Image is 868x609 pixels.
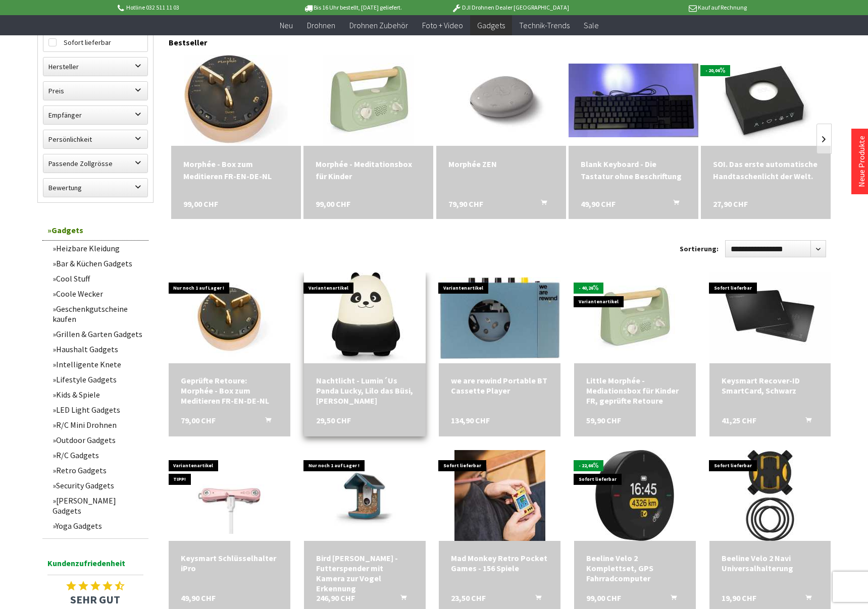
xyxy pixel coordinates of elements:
a: Keysmart Recover-ID SmartCard, Schwarz 41,25 CHF In den Warenkorb [722,375,819,396]
span: 59,90 CHF [586,415,621,425]
span: Drohnen Zubehör [349,20,408,30]
button: In den Warenkorb [529,198,553,211]
label: Sortierung: [680,241,719,257]
a: Retro Gadgets [47,463,148,478]
div: SOI. Das erste automatische Handtaschenlicht der Welt. [713,158,819,182]
a: Mad Monkey Retro Pocket Games - 156 Spiele 23,50 CHF In den Warenkorb [451,553,548,573]
span: Foto + Video [422,20,463,30]
a: Geschenkgutscheine kaufen [47,301,148,326]
a: we are rewind Portable BT Cassette Player 134,90 CHF [451,375,548,396]
a: LED Light Gadgets [47,402,148,417]
span: Kundenzufriedenheit [47,557,143,575]
div: Bird [PERSON_NAME] - Futterspender mit Kamera zur Vogel Erkennung [316,553,414,593]
a: Blank Keyboard - Die Tastatur ohne Beschriftung 49,90 CHF In den Warenkorb [581,158,686,182]
div: Blank Keyboard - Die Tastatur ohne Beschriftung [581,158,686,182]
span: Drohnen [307,20,335,30]
span: Sale [584,20,599,30]
span: 49,90 CHF [581,198,616,210]
a: Foto + Video [415,15,470,36]
label: Persönlichkeit [43,130,147,148]
img: Geprüfte Retoure: Morphée - Box zum Meditieren FR-EN-DE-NL [184,272,275,363]
a: Drohnen [300,15,342,36]
button: In den Warenkorb [793,593,818,606]
a: Gadgets [470,15,512,36]
span: 99,00 CHF [586,593,621,603]
a: R/C Mini Drohnen [47,417,148,432]
button: In den Warenkorb [661,198,685,211]
img: we are rewind Portable BT Cassette Player [439,277,560,359]
a: Bird [PERSON_NAME] - Futterspender mit Kamera zur Vogel Erkennung 246,90 CHF In den Warenkorb [316,553,414,593]
span: 29,50 CHF [316,415,351,425]
span: 99,00 CHF [316,198,350,210]
label: Preis [43,82,147,100]
div: Beeline Velo 2 Navi Universalhalterung [722,553,819,573]
button: In den Warenkorb [253,415,277,428]
p: DJI Drohnen Dealer [GEOGRAPHIC_DATA] [431,2,589,14]
span: 79,90 CHF [448,198,483,210]
label: Passende Zollgrösse [43,154,147,173]
a: Heizbare Kleidung [47,241,148,256]
a: Morphée ZEN 79,90 CHF In den Warenkorb [448,158,554,170]
a: Technik-Trends [512,15,577,36]
label: Bewertung [43,179,147,197]
div: Morphée ZEN [448,158,554,170]
p: Kauf auf Rechnung [589,2,747,14]
img: Morphée - Box zum Meditieren FR-EN-DE-NL [184,55,288,146]
a: Morphée - Meditationsbox für Kinder 99,00 CHF [316,158,421,182]
img: SOI. Das erste automatische Handtaschenlicht der Welt. [705,55,827,146]
span: SEHR GUT [42,592,148,606]
img: Little Morphée - Mediationsbox für Kinder FR, geprüfte Retoure [594,278,675,358]
a: Haushalt Gadgets [47,342,148,357]
img: Mad Monkey Retro Pocket Games - 156 Spiele [454,450,545,541]
a: Lifestyle Gadgets [47,372,148,387]
a: Drohnen Zubehör [342,15,415,36]
span: 23,50 CHF [451,593,486,603]
a: Neue Produkte [856,136,866,187]
a: Security Gadgets [47,478,148,493]
div: Mad Monkey Retro Pocket Games - 156 Spiele [451,553,548,573]
a: Beeline Velo 2 Komplettset, GPS Fahrradcomputer 99,00 CHF In den Warenkorb [586,553,684,583]
div: Keysmart Schlüsselhalter iPro [181,553,278,573]
div: Keysmart Recover-ID SmartCard, Schwarz [722,375,819,396]
img: Beeline Velo 2 Navi Universalhalterung [725,450,815,541]
span: 19,90 CHF [722,593,756,603]
a: Yoga Gadgets [47,518,148,533]
img: Morphée - Meditationsbox für Kinder [323,55,414,146]
div: Morphée - Box zum Meditieren FR-EN-DE-NL [183,158,289,182]
div: Morphée - Meditationsbox für Kinder [316,158,421,182]
div: Geprüfte Retoure: Morphée - Box zum Meditieren FR-EN-DE-NL [181,375,278,406]
div: Little Morphée - Mediationsbox für Kinder FR, geprüfte Retoure [586,375,684,406]
a: Intelligente Knete [47,357,148,372]
img: Blank Keyboard - Die Tastatur ohne Beschriftung [569,64,698,138]
div: Nachtlicht - Lumin´Us Panda Lucky, Lilo das Büsi, [PERSON_NAME] [316,375,414,406]
button: In den Warenkorb [388,593,413,606]
a: Grillen & Garten Gadgets [47,326,148,342]
span: 27,90 CHF [713,198,748,210]
div: Beeline Velo 2 Komplettset, GPS Fahrradcomputer [586,553,684,583]
button: In den Warenkorb [793,415,818,428]
span: 49,90 CHF [181,593,216,603]
a: Keysmart Schlüsselhalter iPro 49,90 CHF [181,553,278,573]
a: Morphée - Box zum Meditieren FR-EN-DE-NL 99,00 CHF [183,158,289,182]
div: Bestseller [169,27,831,52]
p: Bis 16 Uhr bestellt, [DATE] geliefert. [274,2,431,14]
img: Bird Buddy Vogelhaus - Futterspender mit Kamera zur Vogel Erkennung [304,457,426,534]
button: In den Warenkorb [523,593,547,606]
a: Bar & Küchen Gadgets [47,256,148,271]
a: Cool Stuff [47,271,148,286]
a: Little Morphée - Mediationsbox für Kinder FR, geprüfte Retoure 59,90 CHF [586,375,684,406]
span: Neu [280,20,293,30]
a: Gadgets [42,220,148,241]
div: we are rewind Portable BT Cassette Player [451,375,548,396]
span: 99,00 CHF [183,198,218,210]
span: Gadgets [477,20,505,30]
a: Neu [273,15,300,36]
a: Nachtlicht - Lumin´Us Panda Lucky, Lilo das Büsi, [PERSON_NAME] 29,50 CHF [316,375,414,406]
a: SOI. Das erste automatische Handtaschenlicht der Welt. 27,90 CHF [713,158,819,182]
span: Technik-Trends [519,20,570,30]
button: In den Warenkorb [658,593,683,606]
img: Keysmart Recover-ID SmartCard, Schwarz [709,272,831,363]
a: Beeline Velo 2 Navi Universalhalterung 19,90 CHF In den Warenkorb [722,553,819,573]
label: Hersteller [43,58,147,76]
label: Sofort lieferbar [43,33,147,51]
